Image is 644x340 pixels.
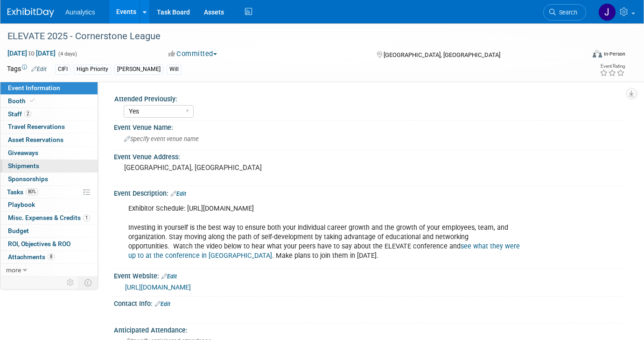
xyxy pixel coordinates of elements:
span: 80% [26,188,38,195]
div: Event Venue Name: [114,120,625,132]
td: Personalize Event Tab Strip [63,276,79,289]
a: Asset Reservations [0,134,98,146]
td: Tags [7,64,47,75]
span: Booth [8,97,36,105]
span: ROI, Objectives & ROO [8,240,70,248]
button: Committed [165,49,221,59]
span: [GEOGRAPHIC_DATA], [GEOGRAPHIC_DATA] [384,51,500,58]
div: Will [167,64,182,74]
td: Toggle Event Tabs [79,276,98,289]
a: Playbook [0,198,98,211]
div: High Priority [74,64,111,74]
div: Event Venue Address: [114,150,625,162]
img: ExhibitDay [7,8,54,17]
a: Misc. Expenses & Credits1 [0,212,98,224]
div: Event Rating [600,64,625,69]
span: Sponsorships [8,175,48,183]
a: Event Information [0,82,98,94]
a: Travel Reservations [0,120,98,133]
span: Event Information [8,84,60,92]
span: 2 [24,110,31,117]
span: [DATE] [DATE] [7,49,56,57]
span: Playbook [8,201,35,208]
a: Edit [161,273,177,280]
a: Budget [0,225,98,237]
a: ROI, Objectives & ROO [0,238,98,250]
span: Travel Reservations [8,123,65,130]
a: Staff2 [0,108,98,120]
span: Attachments [8,253,55,261]
span: Budget [8,227,29,234]
span: Tasks [7,188,38,196]
div: Event Format [534,49,625,63]
span: 8 [48,253,55,260]
span: more [6,266,21,274]
a: Booth [0,95,98,107]
span: Asset Reservations [8,136,63,143]
span: (4 days) [57,51,77,57]
img: Julie Grisanti-Cieslak [598,3,616,21]
div: CIFI [55,64,70,74]
span: 1 [83,214,90,221]
a: Giveaways [0,147,98,159]
span: Staff [8,110,31,118]
span: to [27,50,36,57]
div: Exhibitor Schedule: [URL][DOMAIN_NAME] Investing in yourself is the best way to ensure both your ... [122,199,526,265]
a: Attachments8 [0,251,98,263]
span: Aunalytics [65,8,95,16]
a: Edit [171,191,186,197]
div: Contact Info: [114,297,625,309]
span: Search [556,9,577,16]
div: Attended Previously: [114,92,621,104]
a: Edit [155,301,170,307]
div: Anticipated Attendance: [114,323,625,335]
span: Shipments [8,162,39,170]
span: Giveaways [8,149,38,156]
a: Search [543,4,586,21]
div: Event Website: [114,269,625,281]
a: [URL][DOMAIN_NAME] [125,283,191,291]
div: [PERSON_NAME] [114,64,163,74]
a: Shipments [0,160,98,172]
a: more [0,264,98,276]
div: Event Description: [114,186,625,198]
a: Edit [31,66,47,72]
pre: [GEOGRAPHIC_DATA], [GEOGRAPHIC_DATA] [124,163,317,172]
i: Booth reservation complete [30,98,35,103]
div: In-Person [603,50,625,57]
a: Tasks80% [0,186,98,198]
span: Misc. Expenses & Credits [8,214,90,221]
a: Sponsorships [0,173,98,185]
div: ELEVATE 2025 - Cornerstone League [4,28,573,45]
a: see what they were up to at the conference in [GEOGRAPHIC_DATA] [128,242,520,260]
img: Format-Inperson.png [593,50,602,57]
span: Specify event venue name [124,135,199,142]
